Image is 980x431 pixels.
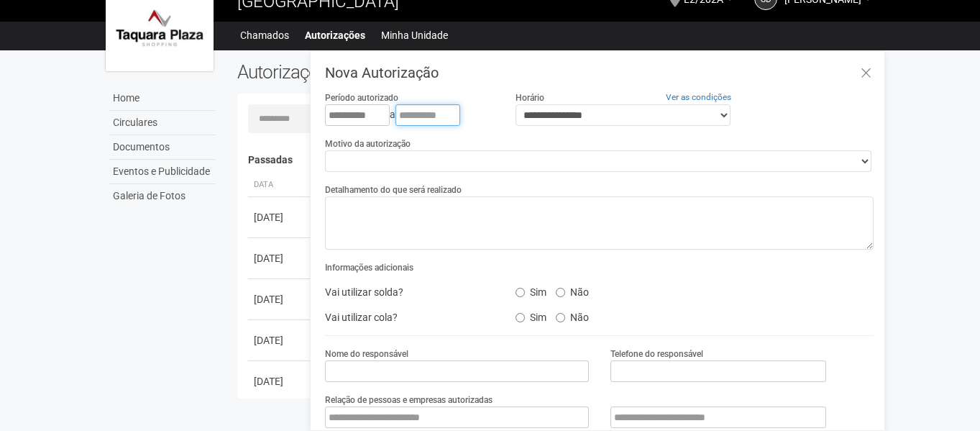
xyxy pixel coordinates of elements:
[556,288,565,297] input: Não
[325,261,413,274] label: Informações adicionais
[516,281,546,299] label: Sim
[516,288,525,297] input: Sim
[248,173,313,197] th: Data
[556,281,589,299] label: Não
[237,61,545,83] h2: Autorizações
[325,104,493,126] div: a
[314,307,504,328] div: Vai utilizar cola?
[109,111,216,135] a: Circulares
[240,25,289,45] a: Chamados
[610,348,703,360] label: Telefone do responsável
[254,210,307,224] div: [DATE]
[254,292,307,307] div: [DATE]
[325,91,398,104] label: Período autorizado
[325,137,411,150] label: Motivo da autorização
[109,184,216,208] a: Galeria de Fotos
[314,281,504,303] div: Vai utilizar solda?
[305,25,365,45] a: Autorizações
[254,374,307,389] div: [DATE]
[556,307,589,324] label: Não
[109,135,216,160] a: Documentos
[516,313,525,322] input: Sim
[254,333,307,348] div: [DATE]
[325,183,462,196] label: Detalhamento do que será realizado
[254,251,307,266] div: [DATE]
[381,25,448,45] a: Minha Unidade
[666,92,731,102] a: Ver as condições
[109,86,216,111] a: Home
[516,307,546,324] label: Sim
[516,91,544,104] label: Horário
[248,155,864,165] h4: Passadas
[325,348,408,360] label: Nome do responsável
[325,394,493,407] label: Relação de pessoas e empresas autorizadas
[556,313,565,322] input: Não
[109,160,216,184] a: Eventos e Publicidade
[325,65,874,80] h3: Nova Autorização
